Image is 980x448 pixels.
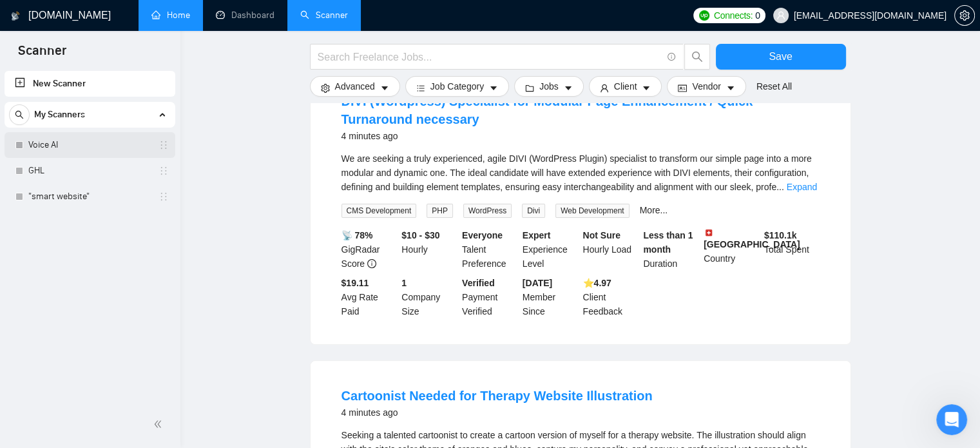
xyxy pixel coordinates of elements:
[776,11,785,20] span: user
[555,204,629,218] span: Web Development
[10,54,211,119] div: Thanks for letting us know! Could you please send us a screenshot of what you see on your end? Th...
[764,230,797,240] b: $ 110.1k
[10,110,29,119] span: search
[399,276,459,318] div: Company Size
[8,41,77,68] span: Scanner
[34,102,85,128] span: My Scanners
[643,230,693,255] b: Less than 1 month
[28,132,151,158] a: Voice AI
[10,298,211,377] div: Your BM has been successfully added - our apologies once again for the misunderstanding. Nothing ...
[341,153,812,192] span: We are seeking a truly experienced, agile DIVI (WordPress Plugin) specialist to transform our sim...
[600,83,609,93] span: user
[776,182,784,192] span: ...
[462,278,495,288] b: Verified
[159,140,169,150] span: holder
[310,76,400,97] button: settingAdvancedcaret-down
[5,71,175,97] li: New Scanner
[668,53,676,61] span: info-circle
[341,151,820,194] div: We are seeking a truly experienced, agile DIVI (WordPress Plugin) specialist to transform our sim...
[202,5,226,30] button: Home
[11,312,247,334] textarea: Message…
[28,184,151,209] a: "smart website"
[401,230,439,240] b: $10 - $30
[678,83,687,93] span: idcard
[684,44,710,70] button: search
[405,76,509,97] button: barsJob Categorycaret-down
[523,278,552,288] b: [DATE]
[216,10,274,21] a: dashboardDashboard
[341,389,653,403] a: Cartoonist Needed for Therapy Website Illustration
[339,276,399,318] div: Avg Rate Paid
[153,418,166,431] span: double-left
[462,230,503,240] b: Everyone
[159,166,169,176] span: holder
[226,5,249,28] div: Close
[5,102,175,209] li: My Scanners
[41,339,51,349] button: Emoji picker
[61,339,72,349] button: Gif picker
[564,83,573,93] span: caret-down
[321,83,330,93] span: setting
[341,405,653,420] div: 4 minutes ago
[339,228,399,271] div: GigRadar Score
[640,205,668,215] a: More...
[9,104,30,125] button: search
[640,228,701,271] div: Duration
[8,5,33,30] button: go back
[159,191,169,202] span: holder
[936,404,967,435] iframe: Intercom live chat
[583,278,611,288] b: ⭐️ 4.97
[520,276,581,318] div: Member Since
[522,204,545,218] span: Divi
[523,230,551,240] b: Expert
[716,44,846,70] button: Save
[955,10,974,21] span: setting
[463,204,512,218] span: WordPress
[221,334,242,355] button: Send a message…
[714,8,753,23] span: Connects:
[300,10,348,21] a: searchScanner
[151,10,190,21] a: homeHome
[37,7,57,28] img: Profile image for Nazar
[10,298,247,400] div: Nazar says…
[427,204,453,218] span: PHP
[399,228,459,271] div: Hourly
[341,230,373,240] b: 📡 78%
[341,128,820,144] div: 4 minutes ago
[756,79,792,93] a: Reset All
[787,182,817,192] a: Expand
[520,228,581,271] div: Experience Level
[583,230,620,240] b: Not Sure
[82,339,92,349] button: Start recording
[699,10,709,21] img: upwork-logo.png
[614,79,637,93] span: Client
[589,76,662,97] button: userClientcaret-down
[10,54,247,130] div: Nazar says…
[704,228,713,237] img: 🇨🇭
[318,49,662,65] input: Search Freelance Jobs...
[20,339,30,349] button: Upload attachment
[692,79,720,93] span: Vendor
[514,76,584,97] button: folderJobscaret-down
[380,83,389,93] span: caret-down
[762,228,822,271] div: Total Spent
[62,6,92,16] h1: Nazar
[954,5,975,26] button: setting
[10,130,247,298] div: twassmann@mac.com says…
[459,228,520,271] div: Talent Preference
[642,83,651,93] span: caret-down
[954,10,975,21] a: setting
[459,276,520,318] div: Payment Verified
[755,8,760,23] span: 0
[704,228,800,249] b: [GEOGRAPHIC_DATA]
[525,83,534,93] span: folder
[667,76,745,97] button: idcardVendorcaret-down
[341,278,369,288] b: $19.11
[401,278,407,288] b: 1
[367,259,376,268] span: info-circle
[685,51,709,63] span: search
[489,83,498,93] span: caret-down
[769,48,792,64] span: Save
[581,228,641,271] div: Hourly Load
[11,6,20,26] img: logo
